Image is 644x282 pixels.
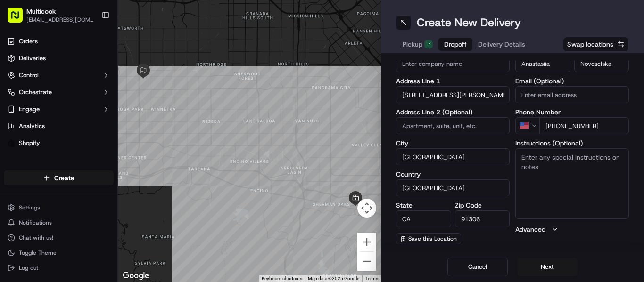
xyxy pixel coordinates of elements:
label: Email (Optional) [515,78,629,84]
span: Orchestrate [19,88,52,97]
a: Deliveries [4,51,114,66]
button: See all [146,121,172,132]
span: Shopify [19,139,40,147]
h1: Create New Delivery [417,15,521,30]
span: Save this Location [408,235,457,242]
button: Create [4,170,114,185]
input: Enter city [396,148,510,165]
label: Address Line 1 [396,78,510,84]
input: Enter last name [574,55,629,72]
label: State [396,202,451,209]
button: Save this Location [396,233,461,244]
span: Settings [19,204,40,211]
button: Control [4,68,114,83]
img: Wisdom Oko [9,137,25,155]
span: Log out [19,264,38,272]
span: Delivery Details [478,40,525,49]
span: Swap locations [567,40,613,49]
input: Enter company name [396,55,510,72]
a: Open this area in Google Maps (opens a new window) [120,270,151,282]
span: Dropoff [444,40,467,49]
img: Wisdom Oko [9,162,25,181]
input: Got a question? Start typing here... [25,61,170,71]
button: Zoom in [357,233,376,251]
button: Notifications [4,216,114,229]
span: Pylon [94,212,114,219]
div: Start new chat [42,90,155,99]
span: Engage [19,105,40,113]
button: Log out [4,261,114,274]
p: Welcome 👋 [9,38,172,53]
span: Toggle Theme [19,249,57,257]
span: Wisdom [PERSON_NAME] [29,146,100,153]
img: 1736555255976-a54dd68f-1ca7-489b-9aae-adbdc363a1c4 [19,172,26,179]
span: Create [54,173,74,183]
img: 1736555255976-a54dd68f-1ca7-489b-9aae-adbdc363a1c4 [19,146,26,154]
button: Toggle Theme [4,246,114,259]
button: Next [517,258,578,276]
span: Analytics [19,122,45,130]
button: Cancel [447,258,508,276]
button: [EMAIL_ADDRESS][DOMAIN_NAME] [26,16,94,24]
input: Enter phone number [539,117,629,134]
a: Powered byPylon [66,212,114,219]
span: [DATE] [107,171,127,179]
input: Enter state [396,210,451,227]
label: Zip Code [455,202,510,209]
label: City [396,140,510,146]
label: Instructions (Optional) [515,140,629,146]
input: Enter zip code [455,210,510,227]
button: Zoom out [357,252,376,271]
button: Engage [4,102,114,117]
button: Swap locations [563,37,629,52]
input: Enter country [396,179,510,196]
span: • [102,146,106,153]
span: Orders [19,37,38,46]
button: Orchestrate [4,85,114,100]
span: • [102,171,106,179]
span: Deliveries [19,54,46,63]
img: 1736555255976-a54dd68f-1ca7-489b-9aae-adbdc363a1c4 [9,90,26,107]
label: Advanced [515,225,545,234]
a: 💻API Documentation [76,207,155,224]
label: Country [396,171,510,177]
button: Keyboard shortcuts [262,275,302,282]
a: Terms (opens in new tab) [365,276,378,281]
a: Analytics [4,119,114,134]
button: Chat with us! [4,231,114,244]
span: Control [19,71,39,80]
label: Address Line 2 (Optional) [396,109,510,115]
div: Past conversations [9,122,63,130]
a: Orders [4,34,114,49]
span: Wisdom [PERSON_NAME] [29,171,100,179]
input: Enter address [396,86,510,103]
span: Notifications [19,219,52,226]
div: We're available if you need us! [42,99,130,107]
img: Shopify logo [8,139,15,147]
img: Google [120,270,151,282]
button: Settings [4,201,114,214]
button: Advanced [515,225,629,234]
span: [DATE] [107,146,127,153]
a: 📗Knowledge Base [6,207,76,224]
span: Pickup [403,40,422,49]
button: Map camera controls [357,199,376,218]
button: Multicook [26,7,56,16]
input: Apartment, suite, unit, etc. [396,117,510,134]
input: Enter email address [515,86,629,103]
img: Nash [9,9,28,28]
label: Phone Number [515,109,629,115]
span: Chat with us! [19,234,53,242]
input: Enter first name [515,55,570,72]
button: Start new chat [160,93,172,104]
span: Map data ©2025 Google [308,276,359,281]
img: 8571987876998_91fb9ceb93ad5c398215_72.jpg [20,90,37,107]
a: Shopify [4,136,114,151]
div: Favorites [4,158,114,173]
button: Multicook[EMAIL_ADDRESS][DOMAIN_NAME] [4,4,98,26]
